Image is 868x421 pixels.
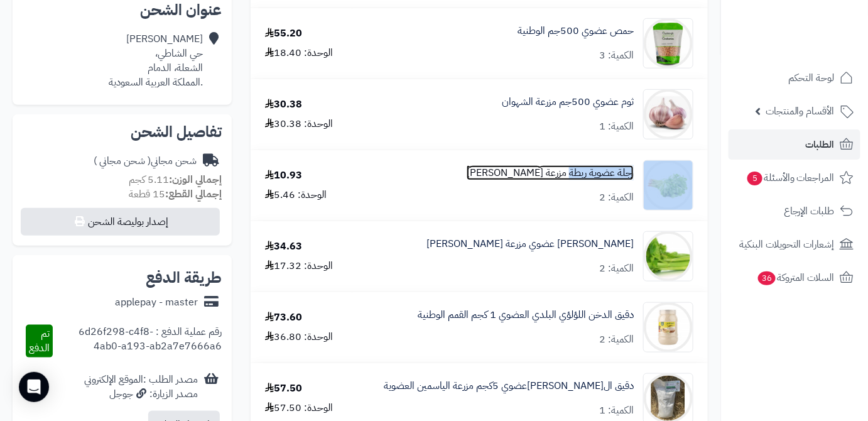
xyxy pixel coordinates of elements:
[109,32,203,89] div: [PERSON_NAME] حي الشاطي، الشعلة، الدمام .المملكة العربية السعودية
[599,403,634,418] div: الكمية: 1
[426,237,634,251] a: [PERSON_NAME] عضوي مزرعة [PERSON_NAME]
[644,89,693,139] img: 1716592405-%D8%AB%D9%88%D9%85%20%D8%B9%D8%B6%D9%88%D9%8A%20%D8%A7%D9%84%D8%B4%D9%87%D9%88%D8%A7%D...
[788,69,835,87] span: لوحة التحكم
[169,172,222,187] strong: إجمالي الوزن:
[165,187,222,202] strong: إجمالي القطع:
[265,310,302,325] div: 73.60
[265,381,302,396] div: 57.50
[265,26,302,41] div: 55.20
[644,302,693,353] img: 1744004598-6281000897041-90x90.jpg
[783,9,856,36] img: logo-2.png
[19,372,49,402] div: Open Intercom Messenger
[146,270,222,285] h2: طريقة الدفع
[265,188,327,202] div: الوحدة: 5.46
[644,18,693,68] img: 1690580761-6281062538272-90x90.jpg
[757,271,776,286] span: 36
[729,196,860,226] a: طلبات الإرجاع
[384,379,634,393] a: دقيق ال[PERSON_NAME]عضوي 5كجم مزرعة الياسمين العضوية
[265,97,302,112] div: 30.38
[265,401,333,415] div: الوحدة: 57.50
[729,229,860,260] a: إشعارات التحويلات البنكية
[265,239,302,254] div: 34.63
[747,171,763,186] span: 5
[84,387,198,402] div: مصدر الزيارة: جوجل
[729,129,860,160] a: الطلبات
[129,172,222,187] small: 5.11 كجم
[84,373,198,402] div: مصدر الطلب :الموقع الإلكتروني
[784,202,835,220] span: طلبات الإرجاع
[502,95,634,109] a: ثوم عضوي 500جم مزرعة الشهوان
[265,46,333,60] div: الوحدة: 18.40
[644,231,693,282] img: 1717876891-%D9%83%D8%B1%D9%81%D8%B4%20%D8%A7%D9%84%D8%B4%D9%87%D9%88%D8%A7%D9%86%20-90x90.png
[729,163,860,193] a: المراجعات والأسئلة5
[746,169,835,187] span: المراجعات والأسئلة
[739,236,835,253] span: إشعارات التحويلات البنكية
[599,119,634,134] div: الكمية: 1
[518,24,634,38] a: حمص عضوي 500جم الوطنية
[806,136,835,153] span: الطلبات
[766,102,835,120] span: الأقسام والمنتجات
[265,330,333,344] div: الوحدة: 36.80
[599,261,634,276] div: الكمية: 2
[115,295,198,310] div: applepay - master
[23,3,222,18] h2: عنوان الشحن
[265,259,333,273] div: الوحدة: 17.32
[729,63,860,93] a: لوحة التحكم
[29,326,50,356] span: تم الدفع
[599,332,634,347] div: الكمية: 2
[53,325,222,358] div: رقم عملية الدفع : 6d26f298-c4f8-4ab0-a193-ab2a7e7666a6
[94,153,151,168] span: ( شحن مجاني )
[599,48,634,63] div: الكمية: 3
[418,308,634,322] a: دقيق الدخن اللؤلؤي البلدي العضوي 1 كجم القمم الوطنية
[467,166,634,180] a: رجلة عضوية ربطة مزرعة [PERSON_NAME]
[599,190,634,205] div: الكمية: 2
[21,208,220,236] button: إصدار بوليصة الشحن
[23,124,222,139] h2: تفاصيل الشحن
[94,154,197,168] div: شحن مجاني
[757,269,835,287] span: السلات المتروكة
[644,160,693,210] img: 1716844056-1680392454-riTOzVj0zMxqaU33ltmxixtiFKHEMgLBuvY8CZtn-550x550-90x90.jpg
[729,263,860,293] a: السلات المتروكة36
[129,187,222,202] small: 15 قطعة
[265,117,333,131] div: الوحدة: 30.38
[265,168,302,183] div: 10.93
